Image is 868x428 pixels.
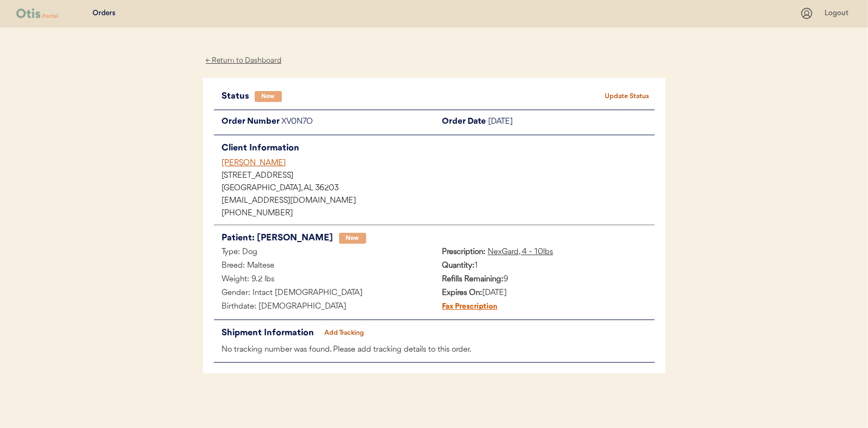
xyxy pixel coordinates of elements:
[824,8,852,19] div: Logout
[317,325,372,341] button: Add Tracking
[214,246,434,260] div: Type: Dog
[222,185,655,192] div: [GEOGRAPHIC_DATA], AL 36203
[203,55,285,67] div: ← Return to Dashboard
[222,197,655,205] div: [EMAIL_ADDRESS][DOMAIN_NAME]
[488,248,553,256] u: NexGard, 4 - 10lbs
[214,116,282,129] div: Order Number
[222,158,655,169] div: [PERSON_NAME]
[282,116,434,129] div: XV0N7O
[214,300,434,314] div: Birthdate: [DEMOGRAPHIC_DATA]
[434,116,489,129] div: Order Date
[434,287,655,300] div: [DATE]
[442,275,504,284] strong: Refills Remaining:
[222,210,655,218] div: [PHONE_NUMBER]
[222,325,317,341] div: Shipment Information
[222,172,655,180] div: [STREET_ADDRESS]
[214,273,434,287] div: Weight: 9.2 lbs
[442,289,483,297] strong: Expires On:
[214,287,434,300] div: Gender: Intact [DEMOGRAPHIC_DATA]
[222,231,334,246] div: Patient: [PERSON_NAME]
[434,273,655,287] div: 9
[442,248,486,256] strong: Prescription:
[222,89,255,104] div: Status
[222,141,655,156] div: Client Information
[214,260,434,273] div: Breed: Maltese
[489,116,655,129] div: [DATE]
[214,343,655,357] div: No tracking number was found. Please add tracking details to this order.
[434,260,655,273] div: 1
[93,8,115,19] div: Orders
[434,300,498,314] div: Fax Prescription
[600,89,655,104] button: Update Status
[442,262,475,270] strong: Quantity:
